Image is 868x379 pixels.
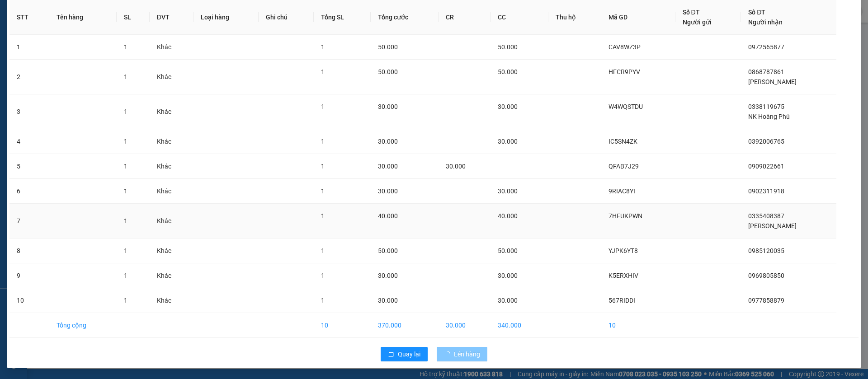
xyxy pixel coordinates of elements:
[683,19,712,26] span: Người gửi
[381,347,428,361] button: rollbackQuay lại
[150,154,193,179] td: Khác
[150,288,193,313] td: Khác
[609,297,635,304] span: 567RIDDI
[439,313,491,338] td: 30.000
[150,204,193,239] td: Khác
[124,217,127,225] span: 1
[124,43,127,51] span: 1
[748,297,784,304] span: 0977858879
[9,204,49,239] td: 7
[9,288,49,313] td: 10
[498,68,518,75] span: 50.000
[378,103,398,110] span: 30.000
[124,187,127,195] span: 1
[150,35,193,60] td: Khác
[498,43,518,51] span: 50.000
[378,163,398,170] span: 30.000
[748,43,784,51] span: 0972565877
[609,43,641,51] span: CAV8WZ3P
[748,212,784,220] span: 0335408387
[609,138,637,145] span: IC5SN4ZK
[748,138,784,145] span: 0392006765
[150,129,193,154] td: Khác
[321,138,325,145] span: 1
[748,68,784,75] span: 0868787861
[748,272,784,279] span: 0969805850
[683,9,700,16] span: Số ĐT
[321,163,325,170] span: 1
[609,247,638,254] span: YJPK6YT8
[609,103,643,110] span: W4WQSTDU
[748,247,784,254] span: 0985120035
[124,73,127,80] span: 1
[748,9,765,16] span: Số ĐT
[378,272,398,279] span: 30.000
[9,263,49,288] td: 9
[437,347,487,361] button: Lên hàng
[150,263,193,288] td: Khác
[454,349,480,359] span: Lên hàng
[378,212,398,220] span: 40.000
[124,138,127,145] span: 1
[9,179,49,204] td: 6
[388,351,394,358] span: rollback
[150,179,193,204] td: Khác
[124,272,127,279] span: 1
[321,297,325,304] span: 1
[9,94,49,129] td: 3
[314,313,371,338] td: 10
[498,187,518,195] span: 30.000
[9,239,49,263] td: 8
[321,272,325,279] span: 1
[321,103,325,110] span: 1
[9,60,49,94] td: 2
[378,247,398,254] span: 50.000
[748,19,783,26] span: Người nhận
[150,94,193,129] td: Khác
[321,247,325,254] span: 1
[321,187,325,195] span: 1
[124,297,127,304] span: 1
[748,78,797,85] span: [PERSON_NAME]
[609,187,635,195] span: 9RIAC8YI
[150,60,193,94] td: Khác
[321,212,325,220] span: 1
[378,138,398,145] span: 30.000
[150,239,193,263] td: Khác
[609,272,638,279] span: K5ERXHIV
[748,187,784,195] span: 0902311918
[124,163,127,170] span: 1
[748,103,784,110] span: 0338119675
[9,35,49,60] td: 1
[378,187,398,195] span: 30.000
[498,138,518,145] span: 30.000
[446,163,466,170] span: 30.000
[498,297,518,304] span: 30.000
[398,349,420,359] span: Quay lại
[9,154,49,179] td: 5
[9,129,49,154] td: 4
[321,68,325,75] span: 1
[444,351,454,357] span: loading
[371,313,439,338] td: 370.000
[609,212,642,220] span: 7HFUKPWN
[609,163,639,170] span: QFAB7J29
[378,297,398,304] span: 30.000
[321,43,325,51] span: 1
[49,313,117,338] td: Tổng cộng
[124,108,127,115] span: 1
[498,212,518,220] span: 40.000
[491,313,548,338] td: 340.000
[609,68,640,75] span: HFCR9PYV
[748,163,784,170] span: 0909022661
[378,43,398,51] span: 50.000
[378,68,398,75] span: 50.000
[601,313,675,338] td: 10
[498,247,518,254] span: 50.000
[748,113,790,120] span: NK Hoàng Phú
[498,272,518,279] span: 30.000
[498,103,518,110] span: 30.000
[748,222,797,229] span: [PERSON_NAME]
[124,247,127,254] span: 1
